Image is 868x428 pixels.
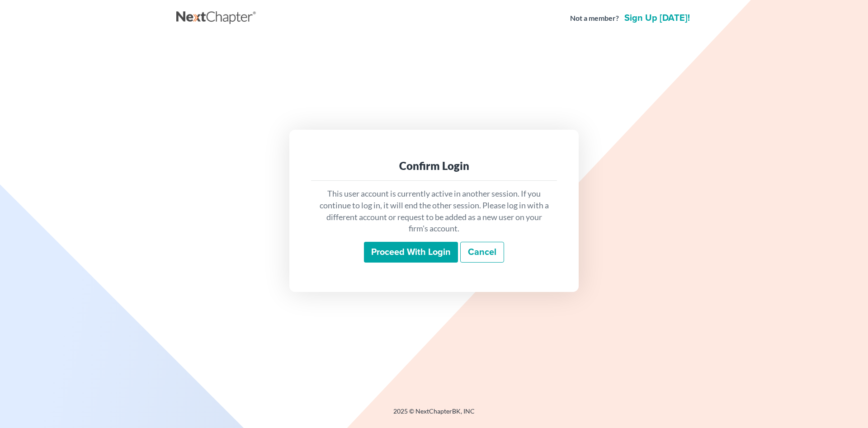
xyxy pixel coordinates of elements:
p: This user account is currently active in another session. If you continue to log in, it will end ... [318,188,550,235]
div: Confirm Login [318,159,550,173]
input: Proceed with login [364,242,458,263]
strong: Not a member? [570,13,619,24]
a: Sign up [DATE]! [623,14,692,23]
div: 2025 © NextChapterBK, INC [176,407,692,423]
a: Cancel [460,242,504,263]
